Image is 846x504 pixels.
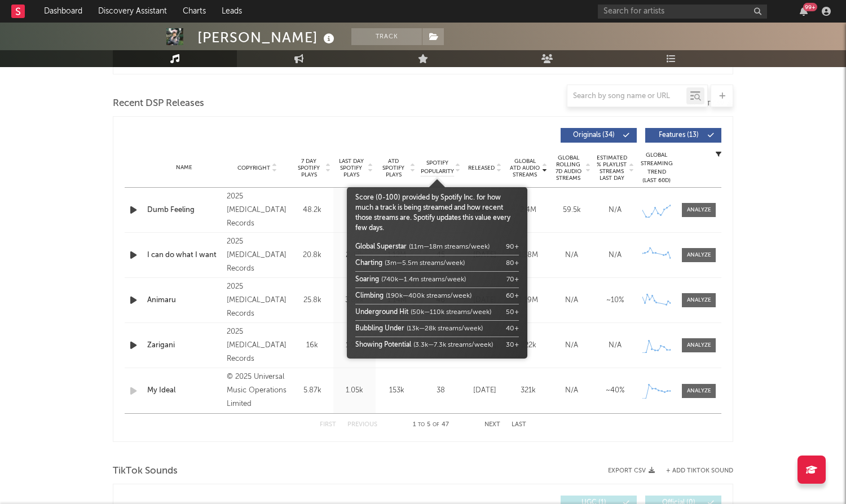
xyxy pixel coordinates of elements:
[596,205,634,216] div: N/A
[320,422,336,428] button: First
[598,5,767,19] input: Search for artists
[640,151,673,185] div: Global Streaming Trend (Last 60D)
[336,295,373,306] div: 3.89k
[227,235,288,276] div: 2025 [MEDICAL_DATA] Records
[509,250,547,261] div: 1.38M
[381,276,466,283] span: (740k—1.4m streams/week)
[351,28,422,45] button: Track
[421,159,454,176] span: Spotify Popularity
[355,244,407,250] span: Global Superstar
[336,158,366,178] span: Last Day Spotify Plays
[355,325,404,332] span: Bubbling Under
[466,385,504,396] div: [DATE]
[553,385,591,396] div: N/A
[294,158,324,178] span: 7 Day Spotify Plays
[567,92,686,101] input: Search by song name or URL
[355,309,408,316] span: Underground Hit
[294,385,331,396] div: 5.87k
[506,307,519,317] div: 50 +
[596,385,634,396] div: ~ 40 %
[378,158,408,178] span: ATD Spotify Plays
[645,128,721,143] button: Features(13)
[336,385,373,396] div: 1.05k
[553,295,591,306] div: N/A
[484,422,500,428] button: Next
[355,260,382,267] span: Charting
[227,370,288,411] div: © 2025 Universal Music Operations Limited
[227,325,288,366] div: 2025 [MEDICAL_DATA] Records
[568,132,620,139] span: Originals ( 34 )
[596,250,634,261] div: N/A
[385,260,465,267] span: (3m—5.5m streams/week)
[608,467,655,474] button: Export CSV
[506,324,519,334] div: 40 +
[553,250,591,261] div: N/A
[147,205,221,216] a: Dumb Feeling
[506,242,519,252] div: 90 +
[596,295,634,306] div: ~ 10 %
[113,465,178,478] span: TikTok Sounds
[433,422,439,427] span: of
[509,295,547,306] div: 1.19M
[336,340,373,351] div: 1.98k
[407,325,483,332] span: (13k—28k streams/week)
[386,293,472,299] span: (190k—400k streams/week)
[512,422,526,428] button: Last
[227,280,288,321] div: 2025 [MEDICAL_DATA] Records
[336,205,373,216] div: 6.2k
[468,165,495,171] span: Released
[147,250,221,261] a: I can do what I want
[147,340,221,351] a: Zarigani
[553,154,584,182] span: Global Rolling 7D Audio Streams
[355,193,519,353] div: Score (0-100) provided by Spotify Inc. for how much a track is being streamed and how recent thos...
[509,340,547,351] div: 522k
[237,165,270,171] span: Copyright
[197,28,337,47] div: [PERSON_NAME]
[294,250,331,261] div: 20.8k
[227,190,288,231] div: 2025 [MEDICAL_DATA] Records
[355,276,379,283] span: Soaring
[413,342,493,348] span: (3.3k—7.3k streams/week)
[294,205,331,216] div: 48.2k
[561,128,637,143] button: Originals(34)
[347,422,377,428] button: Previous
[506,275,519,285] div: 70 +
[653,132,704,139] span: Features ( 13 )
[294,295,331,306] div: 25.8k
[596,154,627,182] span: Estimated % Playlist Streams Last Day
[509,385,547,396] div: 321k
[553,205,591,216] div: 59.5k
[655,468,733,474] button: + Add TikTok Sound
[294,340,331,351] div: 16k
[378,385,415,396] div: 153k
[800,7,808,16] button: 99+
[666,468,733,474] button: + Add TikTok Sound
[509,205,547,216] div: 2.4M
[355,342,411,348] span: Showing Potential
[147,163,221,172] div: Name
[147,295,221,306] a: Animaru
[409,244,490,250] span: (11m—18m streams/week)
[553,340,591,351] div: N/A
[506,258,519,268] div: 80 +
[411,309,491,316] span: (50k—110k streams/week)
[355,293,384,299] span: Climbing
[509,158,540,178] span: Global ATD Audio Streams
[506,291,519,301] div: 60 +
[421,385,460,396] div: 38
[336,250,373,261] div: 2.47k
[147,385,221,396] a: My Ideal
[596,340,634,351] div: N/A
[506,340,519,350] div: 30 +
[803,3,817,11] div: 99 +
[400,418,462,432] div: 1 5 47
[418,422,425,427] span: to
